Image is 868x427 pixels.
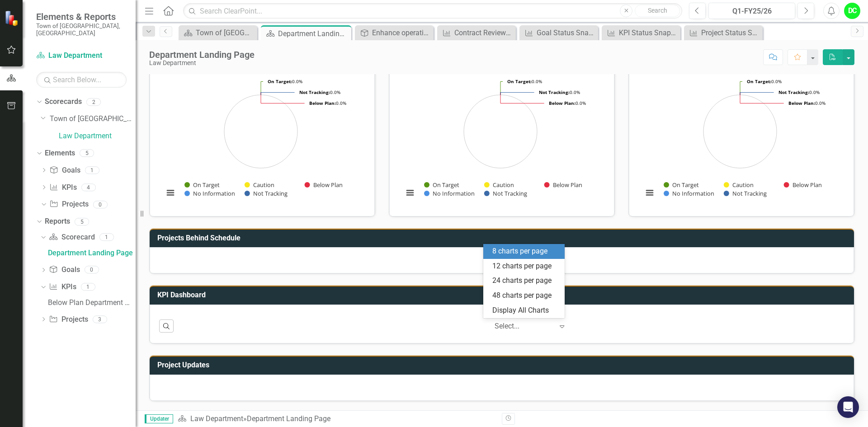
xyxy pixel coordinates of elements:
div: Project Status Snapshot [701,27,760,38]
tspan: Not Tracking: [539,89,570,95]
a: KPIs [49,282,76,292]
a: Projects [49,314,88,325]
a: Town of [GEOGRAPHIC_DATA] Page [181,27,255,38]
div: Department Landing Page [48,249,136,257]
div: 0 [93,201,108,208]
tspan: Not Tracking: [778,89,809,95]
svg: Interactive chart [399,71,602,207]
h3: Projects Behind Schedule [157,234,849,242]
div: 0 [85,266,99,274]
tspan: On Target: [507,78,532,84]
div: 3 [93,315,107,323]
div: 48 charts per page [492,291,559,301]
button: Show No Information [424,189,474,197]
button: Show No Information [664,189,714,197]
small: Town of [GEOGRAPHIC_DATA], [GEOGRAPHIC_DATA] [36,22,127,37]
a: Reports [45,216,70,227]
a: KPIs [49,183,76,193]
a: Enhance operational effectiveness and efficiency. [357,27,431,38]
button: Show Caution [245,181,274,189]
button: Show Below Plan [544,181,583,189]
tspan: On Target: [268,78,292,84]
text: 0.0% [778,89,820,95]
a: Elements [45,148,75,159]
a: Law Department [36,51,127,61]
tspan: Below Plan: [549,100,576,106]
button: Show Caution [724,181,754,189]
input: Search Below... [36,72,127,88]
div: Department Landing Page [247,414,330,423]
text: 0.0% [299,89,340,95]
svg: Interactive chart [638,71,842,207]
div: Department Landing Page [149,50,255,60]
a: Law Department [59,131,136,141]
div: Law Department [149,60,255,66]
div: 1 [85,166,99,174]
text: 0.0% [549,100,586,106]
a: Law Department [190,414,243,423]
button: Show Not Tracking [245,189,288,197]
a: Below Plan Department Measures [46,296,136,310]
button: View chart menu, Chart [404,187,416,199]
button: Show Caution [484,181,514,189]
tspan: Below Plan: [788,100,815,106]
text: 0.0% [747,78,782,84]
a: Contract Review: Increase the contract turnaround time to 90% [DATE] or less by [DATE]. [439,27,514,38]
a: Scorecard [49,232,94,243]
h3: KPI Dashboard [157,291,849,299]
div: 24 charts per page [492,276,559,286]
div: » [178,414,495,424]
div: Department Landing Page [278,28,349,39]
button: Show Below Plan [784,181,822,189]
tspan: On Target: [747,78,771,84]
text: 0.0% [507,78,542,84]
button: Q1-FY25/26 [708,3,795,19]
button: Search [635,5,680,17]
button: Show Below Plan [305,181,343,189]
span: Elements & Reports [36,11,127,22]
div: 2 [86,98,101,106]
button: Show Not Tracking [724,189,767,197]
a: Goals [49,265,80,275]
text: 0.0% [788,100,826,106]
a: Scorecards [45,97,82,107]
button: View chart menu, Chart [164,187,177,199]
button: View chart menu, Chart [643,187,656,199]
div: Below Plan Department Measures [48,299,136,307]
text: 0.0% [309,100,346,106]
div: KPI Status Snapshot [619,27,678,38]
div: Contract Review: Increase the contract turnaround time to 90% [DATE] or less by [DATE]. [454,27,514,38]
div: Open Intercom Messenger [837,396,859,418]
tspan: Not Tracking: [299,89,330,95]
div: Chart. Highcharts interactive chart. [399,71,605,207]
div: Goal Status Snapshot [537,27,596,38]
text: 0.0% [268,78,302,84]
div: 12 charts per page [492,261,559,272]
a: Project Status Snapshot [686,27,760,38]
tspan: Below Plan: [309,100,336,106]
button: Show On Target [664,181,699,189]
div: Chart. Highcharts interactive chart. [638,71,844,207]
a: Goal Status Snapshot [522,27,596,38]
button: Show On Target [184,181,220,189]
svg: Interactive chart [159,71,363,207]
div: Display All Charts [492,305,559,316]
span: Search [648,7,667,14]
div: Chart. Highcharts interactive chart. [159,71,365,207]
div: Q1-FY25/26 [712,6,792,17]
a: Town of [GEOGRAPHIC_DATA] [50,114,136,124]
div: 4 [81,183,96,191]
div: Town of [GEOGRAPHIC_DATA] Page [196,27,255,38]
button: Show On Target [424,181,460,189]
button: Show Not Tracking [484,189,528,197]
div: 1 [99,234,114,241]
a: Department Landing Page [46,246,136,260]
img: ClearPoint Strategy [5,10,20,26]
div: 5 [80,150,94,157]
div: 8 charts per page [492,246,559,257]
a: Projects [49,199,88,210]
button: DC [844,3,860,19]
button: Show No Information [184,189,235,197]
h3: Project Updates [157,361,849,369]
